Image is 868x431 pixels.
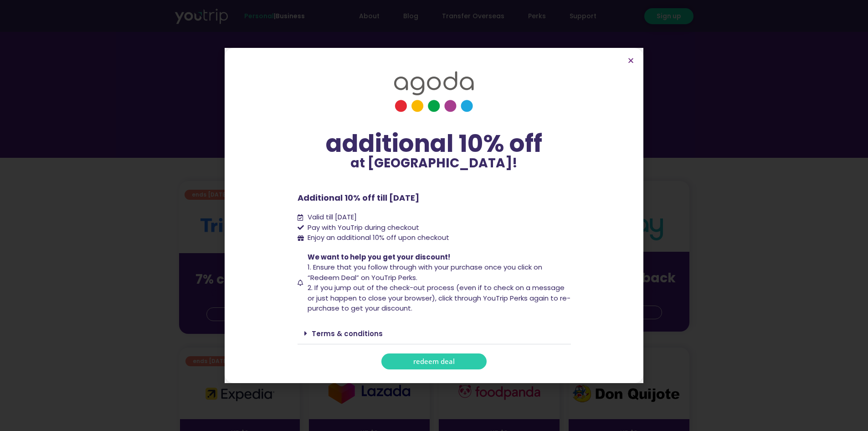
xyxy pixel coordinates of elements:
p: Additional 10% off till [DATE] [298,192,571,204]
div: Terms & conditions [298,323,571,344]
span: redeem deal [413,358,455,365]
span: Pay with YouTrip during checkout [305,223,419,233]
span: Valid till [DATE] [305,212,357,223]
a: Close [627,57,634,64]
a: redeem deal [381,353,487,369]
span: 2. If you jump out of the check-out process (even if to check on a message or just happen to clos... [308,283,570,313]
p: at [GEOGRAPHIC_DATA]! [298,157,571,170]
span: We want to help you get your discount! [308,252,450,262]
a: Terms & conditions [312,329,383,338]
span: Enjoy an additional 10% off upon checkout [308,233,449,242]
span: 1. Ensure that you follow through with your purchase once you click on “Redeem Deal” on YouTrip P... [308,262,542,282]
div: additional 10% off [298,130,571,157]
